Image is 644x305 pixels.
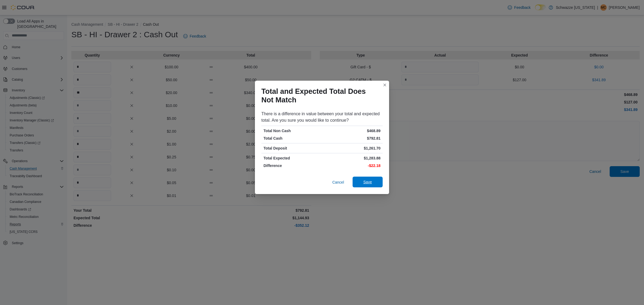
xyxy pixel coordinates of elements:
[264,136,321,141] p: Total Cash
[323,155,380,161] p: $1,283.88
[332,180,344,185] span: Cancel
[330,177,346,188] button: Cancel
[264,163,321,168] p: Difference
[323,146,380,151] p: $1,261.70
[264,146,321,151] p: Total Deposit
[382,82,388,88] button: Closes this modal window
[323,163,380,168] p: -$22.18
[264,128,321,133] p: Total Non Cash
[261,87,378,104] h1: Total and Expected Total Does Not Match
[323,128,380,133] p: $468.89
[323,136,380,141] p: $792.81
[261,111,383,124] div: There is a difference in value between your total and expected total. Are you sure you would like...
[363,179,372,185] span: Save
[353,177,383,187] button: Save
[264,155,321,161] p: Total Expected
